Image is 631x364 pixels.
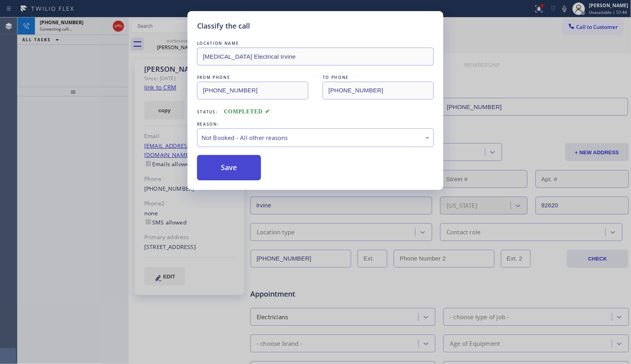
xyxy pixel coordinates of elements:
[197,155,261,180] button: Save
[197,82,308,100] input: From phone
[197,21,250,31] h5: Classify the call
[197,73,308,82] div: FROM PHONE
[197,39,434,48] div: LOCATION NAME
[197,109,218,115] span: Status:
[224,109,270,115] span: COMPLETED
[197,120,434,128] div: REASON:
[201,133,430,142] div: Not Booked - All other reasons
[323,73,434,82] div: TO PHONE
[323,82,434,100] input: To phone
